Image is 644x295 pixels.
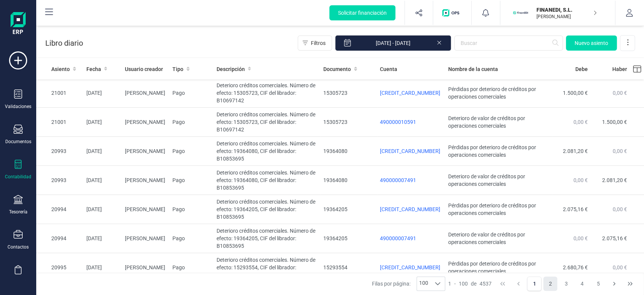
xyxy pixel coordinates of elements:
button: Last Page [623,276,637,291]
span: 2.075,16 € [563,206,588,212]
td: [DATE] [83,108,122,137]
button: Solicitar financiación [329,5,395,20]
td: 20993 [36,137,83,166]
span: Tipo [172,65,183,73]
span: Asiento [51,65,70,73]
span: Cuenta [380,65,397,73]
td: [PERSON_NAME] [122,253,169,282]
span: 0,00 € [612,90,627,96]
button: First Page [495,276,510,291]
div: 19364080 [323,147,374,155]
button: Filtros [298,36,332,51]
div: Contabilidad [5,174,31,180]
td: Pago [169,195,214,224]
td: Deterioro créditos comerciales. Número de efecto: 15293554, CIF del librador: B10853695 [214,253,320,282]
td: 20993 [36,166,83,195]
span: Usuario creador [125,65,163,73]
img: Logo Finanedi [11,12,26,36]
span: 0,00 € [612,206,627,212]
td: Deterioro créditos comerciales. Número de efecto: 15305723, CIF del librador: B10697142 [214,108,320,137]
td: Pago [169,253,214,282]
button: Next Page [607,276,621,291]
p: [PERSON_NAME] [536,14,597,20]
span: 1.500,00 € [602,119,627,125]
div: 15305723 [323,118,374,126]
td: Pago [169,79,214,108]
td: Pago [169,224,214,253]
td: 20995 [36,253,83,282]
button: Page 3 [559,276,573,291]
td: [PERSON_NAME] [122,224,169,253]
button: Page 1 [527,276,541,291]
span: 2.680,76 € [563,264,588,270]
td: [PERSON_NAME] [122,137,169,166]
span: Documento [323,65,351,73]
td: [DATE] [83,79,122,108]
p: 490000010591 [380,118,442,126]
td: Pérdidas por deterioro de créditos por operaciones comerciales [445,137,552,166]
td: Deterioro créditos comerciales. Número de efecto: 19364080, CIF del librador: B10853695 [214,166,320,195]
span: Descripción [217,65,245,73]
p: [CREDIT_CARD_NUMBER] [380,89,442,97]
td: [PERSON_NAME] [122,195,169,224]
p: 490000007491 [380,235,442,242]
p: 490000007491 [380,176,442,184]
td: 21001 [36,79,83,108]
button: Logo de OPS [438,1,467,25]
div: Tesorería [9,209,28,215]
td: 21001 [36,108,83,137]
td: Deterioro créditos comerciales. Número de efecto: 15305723, CIF del librador: B10697142 [214,79,320,108]
span: Debe [575,65,588,73]
td: [DATE] [83,195,122,224]
span: Solicitar financiación [338,9,387,17]
td: Deterioro de valor de créditos por operaciones comerciales [445,166,552,195]
td: 20994 [36,224,83,253]
span: 2.081,20 € [563,148,588,154]
span: de [471,280,476,287]
span: 0,00 € [573,235,588,241]
button: Page 5 [591,276,605,291]
div: Filas por página: [372,276,445,291]
td: Deterioro créditos comerciales. Número de efecto: 19364205, CIF del librador: B10853695 [214,195,320,224]
td: Deterioro de valor de créditos por operaciones comerciales [445,108,552,137]
span: 0,00 € [573,177,588,183]
input: Buscar [454,36,563,51]
td: Deterioro créditos comerciales. Número de efecto: 19364080, CIF del librador: B10853695 [214,137,320,166]
td: [DATE] [83,137,122,166]
span: 0,00 € [612,148,627,154]
button: FIFINANEDI, S.L.[PERSON_NAME] [509,1,606,25]
span: 0,00 € [612,264,627,270]
p: Libro diario [45,38,83,48]
div: Inventario [8,279,28,285]
p: [CREDIT_CARD_NUMBER] [380,147,442,155]
td: Deterioro de valor de créditos por operaciones comerciales [445,224,552,253]
td: Pérdidas por deterioro de créditos por operaciones comerciales [445,195,552,224]
p: [CREDIT_CARD_NUMBER] [380,264,442,271]
span: 100 [417,277,430,290]
div: 19364205 [323,235,374,242]
span: Haber [612,65,627,73]
img: Logo de OPS [442,9,462,17]
span: Nombre de la cuenta [448,65,498,73]
span: 1.500,00 € [563,90,588,96]
button: Previous Page [511,276,526,291]
td: 20994 [36,195,83,224]
span: Fecha [86,65,101,73]
span: Nuevo asiento [575,39,608,47]
span: 0,00 € [573,119,588,125]
button: Nuevo asiento [566,36,617,51]
td: [PERSON_NAME] [122,166,169,195]
button: Page 4 [575,276,589,291]
div: 15293554 [323,264,374,271]
span: 100 [459,280,468,287]
td: Deterioro créditos comerciales. Número de efecto: 19364205, CIF del librador: B10853695 [214,224,320,253]
td: [DATE] [83,166,122,195]
span: Filtros [311,39,326,47]
div: Contactos [8,244,29,250]
div: Documentos [5,139,31,145]
span: 2.075,16 € [602,235,627,241]
div: 19364205 [323,205,374,213]
button: Page 2 [543,276,558,291]
td: [DATE] [83,224,122,253]
img: FI [512,5,529,21]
